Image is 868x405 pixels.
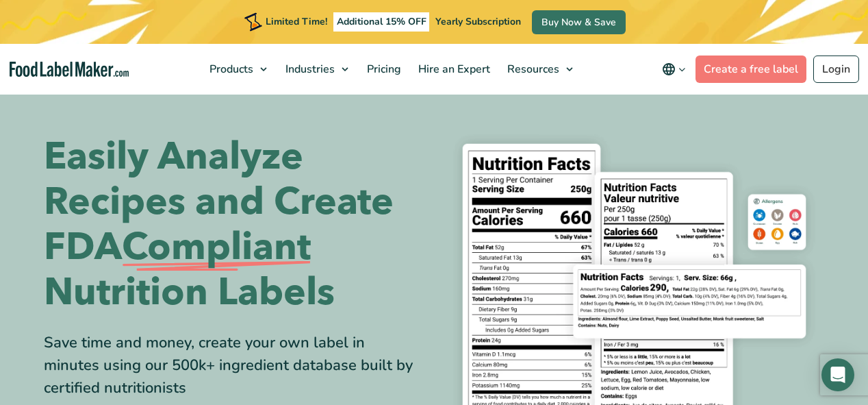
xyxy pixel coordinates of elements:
[695,56,806,83] a: Create a free label
[44,332,424,400] div: Save time and money, create your own label in minutes using our 500k+ ingredient database built b...
[333,12,430,32] span: Additional 15% OFF
[532,10,626,34] a: Buy Now & Save
[363,62,403,77] span: Pricing
[410,44,496,95] a: Hire an Expert
[435,15,521,28] span: Yearly Subscription
[266,15,327,28] span: Limited Time!
[201,44,274,95] a: Products
[813,56,859,83] a: Login
[499,44,580,95] a: Resources
[205,62,255,77] span: Products
[821,358,854,391] div: Open Intercom Messenger
[414,62,492,77] span: Hire an Expert
[44,134,424,315] h1: Easily Analyze Recipes and Create FDA Nutrition Labels
[277,44,355,95] a: Industries
[281,62,336,77] span: Industries
[359,44,407,95] a: Pricing
[122,225,311,270] span: Compliant
[503,62,561,77] span: Resources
